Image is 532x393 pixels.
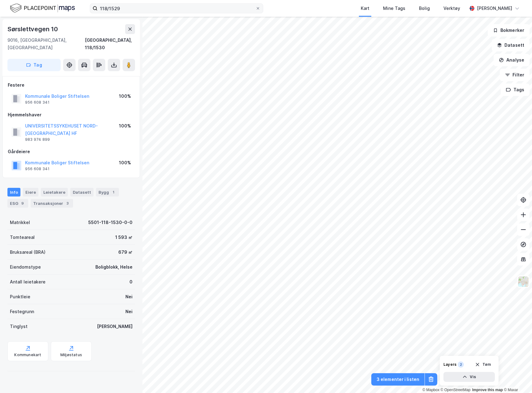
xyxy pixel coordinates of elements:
div: Bygg [96,188,119,196]
div: Sørslettvegen 10 [7,24,59,34]
div: 100% [119,122,131,130]
div: Transaksjoner [31,199,73,208]
a: OpenStreetMap [441,388,471,392]
a: Improve this map [472,388,503,392]
div: [PERSON_NAME] [97,323,133,330]
div: Hjemmelshaver [8,111,135,119]
div: Datasett [70,188,94,196]
button: Tags [501,84,530,96]
div: [PERSON_NAME] [477,5,512,12]
a: Mapbox [422,388,439,392]
div: Mine Tags [383,5,405,12]
div: [GEOGRAPHIC_DATA], 118/1530 [85,37,135,51]
button: Bokmerker [488,24,530,37]
div: Punktleie [10,293,30,300]
div: 9 [20,200,26,206]
div: Kart [361,5,369,12]
div: Tinglyst [10,323,28,330]
iframe: Chat Widget [501,363,532,393]
div: Tomteareal [10,234,35,241]
div: Nei [125,308,133,315]
div: Miljøstatus [60,352,82,357]
div: 679 ㎡ [118,248,133,256]
div: 9016, [GEOGRAPHIC_DATA], [GEOGRAPHIC_DATA] [7,37,85,51]
button: Tøm [471,360,495,369]
div: Verktøy [443,5,460,12]
div: ESG [7,199,28,208]
div: Festere [8,81,135,89]
div: Eiere [23,188,38,196]
button: Analyse [494,54,530,66]
div: 1 [110,189,116,195]
div: Bruksareal (BRA) [10,248,46,256]
div: Eiendomstype [10,263,41,271]
div: Antall leietakere [10,278,46,286]
div: 956 608 341 [25,100,50,105]
div: 5501-118-1530-0-0 [88,219,133,226]
div: 2 [458,361,464,368]
div: Leietakere [41,188,68,196]
div: Festegrunn [10,308,34,315]
button: Vis [443,372,495,382]
button: Datasett [492,39,530,51]
div: 0 [129,278,133,286]
div: 3 [64,200,71,206]
div: Nei [125,293,133,300]
div: Kontrollprogram for chat [501,363,532,393]
button: Tag [7,59,61,71]
img: Z [517,276,529,287]
button: Filter [500,69,530,81]
div: Matrikkel [10,219,30,226]
div: 100% [119,93,131,100]
input: Søk på adresse, matrikkel, gårdeiere, leietakere eller personer [98,4,255,13]
div: Boligblokk, Helse [95,263,133,271]
div: 1 593 ㎡ [115,234,133,241]
img: logo.f888ab2527a4732fd821a326f86c7f29.svg [10,3,75,14]
div: Kommunekart [14,352,41,357]
div: 100% [119,159,131,166]
div: 983 974 899 [25,137,50,142]
div: 956 608 341 [25,166,50,171]
div: Gårdeiere [8,148,135,155]
div: Info [7,188,20,196]
div: Bolig [419,5,430,12]
button: 3 elementer i listen [371,373,425,386]
div: Layers [443,362,456,367]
